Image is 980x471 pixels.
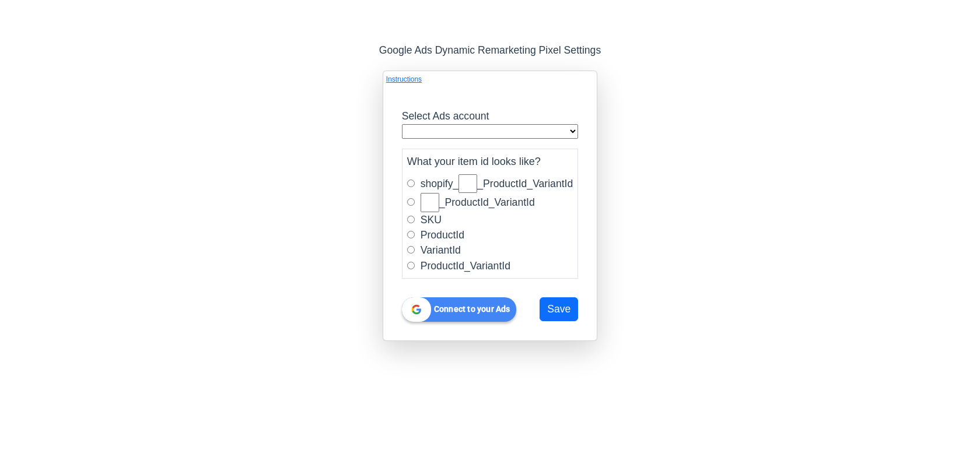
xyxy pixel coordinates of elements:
label: Select Ads account [402,108,489,124]
span: shopify_ _ProductId_VariantId [421,178,573,189]
legend: What your item id looks like? [407,154,573,170]
b: Connect to your Ads [434,304,510,314]
a: Instructions [386,74,422,85]
button: Save [540,297,578,321]
span: VariantId [421,244,461,256]
span: ProductId [421,229,464,241]
span: ProductId_VariantId [421,260,510,272]
span: SKU [421,214,442,226]
img: Google__G__logo.f54accfa.svg [411,304,422,315]
h2: Google Ads Dynamic Remarketing Pixel Settings [379,44,601,57]
span: ()=>{let e="";return g.value||(e="Script with chosen settings is already embedded"),e} [540,303,578,314]
span: _ProductId_VariantId [421,196,535,208]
